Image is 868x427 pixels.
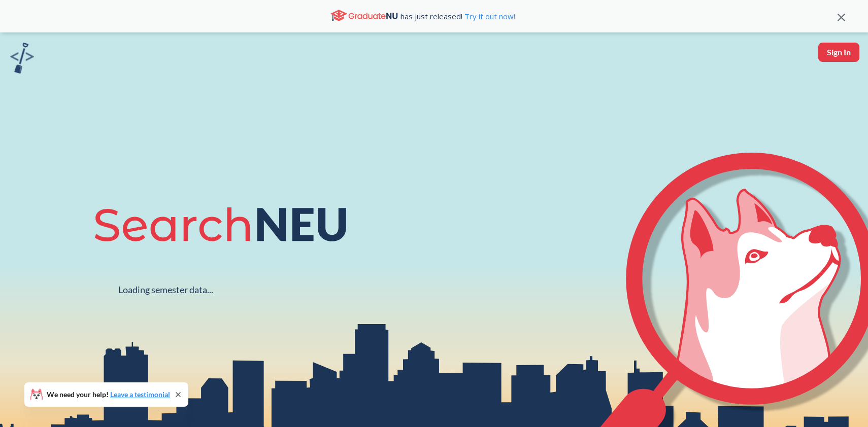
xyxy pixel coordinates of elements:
a: Try it out now! [462,11,515,21]
div: Loading semester data... [118,284,213,296]
img: sandbox logo [10,43,34,74]
span: We need your help! [47,391,170,398]
span: has just released! [400,11,515,22]
a: sandbox logo [10,43,34,77]
a: Leave a testimonial [110,390,170,399]
button: Sign In [818,43,859,62]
